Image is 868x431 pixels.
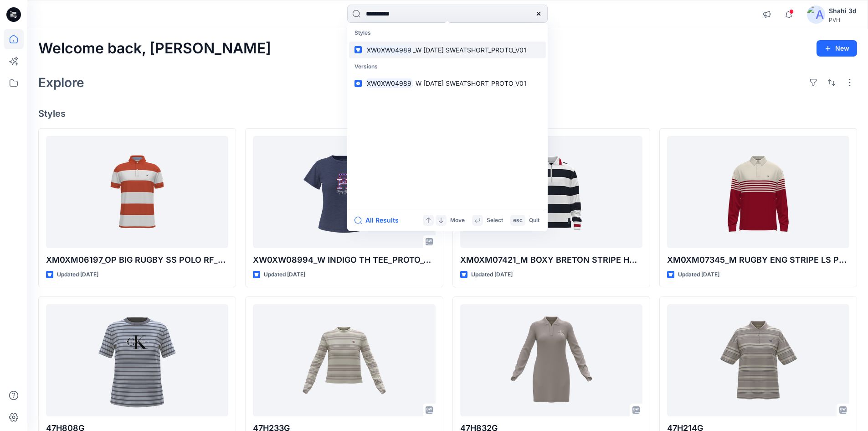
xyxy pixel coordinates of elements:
[253,254,435,266] p: XW0XW08994_W INDIGO TH TEE_PROTO_V01
[253,304,435,417] a: 47H233G
[817,40,857,57] button: New
[354,215,405,226] button: All Results
[450,216,465,225] p: Move
[38,75,84,90] h2: Explore
[807,5,825,24] img: avatar
[460,254,642,266] p: XM0XM07421_M BOXY BRETON STRIPE HALF ZIP_PROTO_V01
[38,108,857,119] h4: Styles
[349,58,546,75] p: Versions
[678,270,719,280] p: Updated [DATE]
[57,270,98,280] p: Updated [DATE]
[413,46,527,54] span: _W [DATE] SWEATSHORT_PROTO_V01
[349,75,546,92] a: XW0XW04989_W [DATE] SWEATSHORT_PROTO_V01
[349,25,546,42] p: Styles
[38,40,271,57] h2: Welcome back, [PERSON_NAME]
[667,254,849,266] p: XM0XM07345_M RUGBY ENG STRIPE LS POLO_PROTO_V02
[667,136,849,249] a: XM0XM07345_M RUGBY ENG STRIPE LS POLO_PROTO_V02
[264,270,305,280] p: Updated [DATE]
[413,79,527,87] span: _W [DATE] SWEATSHORT_PROTO_V01
[46,136,228,249] a: XM0XM06197_OP BIG RUGBY SS POLO RF_PROTO_V01
[253,136,435,249] a: XW0XW08994_W INDIGO TH TEE_PROTO_V01
[471,270,513,280] p: Updated [DATE]
[365,78,413,88] mark: XW0XW04989
[460,304,642,417] a: 47H832G
[829,5,857,16] div: Shahi 3d
[513,216,523,225] p: esc
[529,216,539,225] p: Quit
[487,216,503,225] p: Select
[46,304,228,417] a: 47H808G
[349,42,546,58] a: XW0XW04989_W [DATE] SWEATSHORT_PROTO_V01
[829,16,857,23] div: PVH
[46,254,228,266] p: XM0XM06197_OP BIG RUGBY SS POLO RF_PROTO_V01
[667,304,849,417] a: 47H214G
[460,136,642,249] a: XM0XM07421_M BOXY BRETON STRIPE HALF ZIP_PROTO_V01
[365,45,413,55] mark: XW0XW04989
